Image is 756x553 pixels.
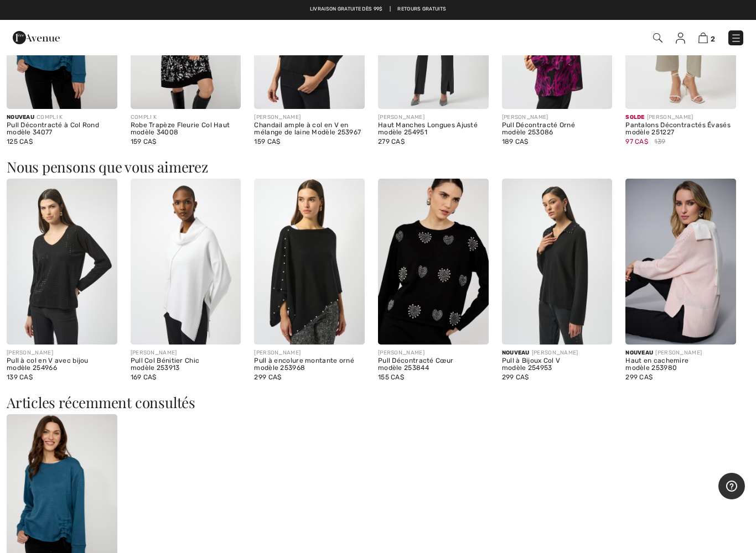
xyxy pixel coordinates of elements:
span: 159 CA$ [131,138,157,145]
div: [PERSON_NAME] [254,113,365,122]
div: [PERSON_NAME] [378,113,489,122]
img: Mes infos [676,33,685,44]
div: Pull Décontracté Cœur modèle 253844 [378,357,489,373]
span: 279 CA$ [378,138,405,145]
a: 2 [698,31,715,44]
img: Pull Col Bénitier Chic modèle 253913 [131,179,241,344]
span: Nouveau [7,114,34,121]
img: Pull à encolure montante orné modèle 253968 [254,179,365,344]
div: [PERSON_NAME] [131,349,241,357]
img: Menu [731,33,742,44]
h3: Articles récemment consultés [7,395,749,410]
img: Pull Décontracté Cœur modèle 253844 [378,179,489,344]
span: 299 CA$ [254,373,281,381]
span: 299 CA$ [502,373,529,381]
img: Pull à Bijoux Col V modèle 254953 [502,179,613,344]
span: 139 CA$ [7,373,33,381]
div: Haut Manches Longues Ajusté modèle 254951 [378,122,489,137]
span: 155 CA$ [378,373,404,381]
img: 1ère Avenue [13,27,60,49]
span: 169 CA$ [131,373,157,381]
img: Pull à col en V avec bijou modèle 254966 [7,179,117,344]
img: Recherche [653,33,662,43]
span: 299 CA$ [625,373,653,381]
div: Haut en cachemire modèle 253980 [625,357,736,373]
div: Pull à col en V avec bijou modèle 254966 [7,357,117,373]
div: [PERSON_NAME] [7,349,117,357]
div: Robe Trapèze Fleurie Col Haut modèle 34008 [131,122,241,137]
div: Pantalons Décontractés Évasés modèle 251227 [625,122,736,137]
div: [PERSON_NAME] [625,349,736,357]
img: Panier d'achat [698,33,708,43]
a: 1ère Avenue [13,32,60,42]
span: Nouveau [625,349,653,356]
span: 159 CA$ [254,138,280,145]
div: [PERSON_NAME] [502,113,613,122]
span: | [390,6,391,13]
a: Retours gratuits [397,6,446,13]
img: Haut en cachemire modèle 253980 [625,179,736,344]
div: [PERSON_NAME] [625,113,736,122]
div: Pull à Bijoux Col V modèle 254953 [502,357,613,373]
span: 125 CA$ [7,138,33,145]
div: Pull Décontracté à Col Rond modèle 34077 [7,122,117,137]
div: Pull Décontracté Orné modèle 253086 [502,122,613,137]
span: Solde [625,114,645,121]
span: 2 [711,35,715,43]
h3: Nous pensons que vous aimerez [7,160,749,174]
iframe: Ouvre un widget dans lequel vous pouvez trouver plus d’informations [718,473,745,500]
span: Nouveau [502,349,530,356]
div: Pull Col Bénitier Chic modèle 253913 [131,357,241,373]
div: Pull à encolure montante orné modèle 253968 [254,357,365,373]
a: Livraison gratuite dès 99$ [310,6,383,13]
div: Chandail ample à col en V en mélange de laine Modèle 253967 [254,122,365,137]
div: [PERSON_NAME] [502,349,613,357]
div: [PERSON_NAME] [254,349,365,357]
span: 139 [654,137,665,147]
div: COMPLI K [7,113,117,122]
span: 97 CA$ [625,138,648,145]
span: 189 CA$ [502,138,529,145]
div: COMPLI K [131,113,241,122]
div: [PERSON_NAME] [378,349,489,357]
